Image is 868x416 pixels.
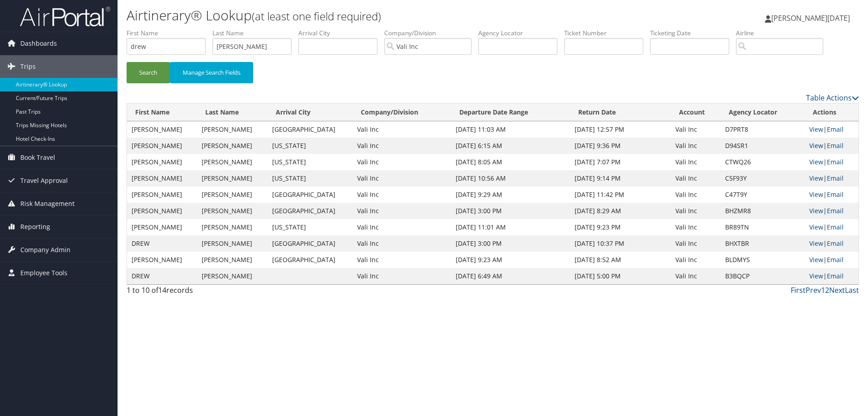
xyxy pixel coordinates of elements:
[127,121,197,138] td: [PERSON_NAME]
[805,186,859,203] td: |
[809,158,823,166] a: View
[570,268,671,284] td: [DATE] 5:00 PM
[570,121,671,138] td: [DATE] 12:57 PM
[809,190,823,199] a: View
[127,62,170,83] button: Search
[451,121,570,138] td: [DATE] 11:03 AM
[353,104,451,121] th: Company/Division
[127,235,197,252] td: DREW
[570,219,671,235] td: [DATE] 9:23 PM
[671,121,721,138] td: Vali Inc
[451,186,570,203] td: [DATE] 9:29 AM
[170,62,253,83] button: Manage Search Fields
[570,138,671,154] td: [DATE] 9:36 PM
[20,215,50,238] span: Reporting
[252,9,381,24] small: (at least one field required)
[353,203,451,219] td: Vali Inc
[451,252,570,268] td: [DATE] 9:23 AM
[827,141,844,150] a: Email
[451,219,570,235] td: [DATE] 11:01 AM
[721,170,805,186] td: C5F93Y
[806,93,859,103] a: Table Actions
[127,285,300,300] div: 1 to 10 of records
[827,255,844,264] a: Email
[268,138,353,154] td: [US_STATE]
[570,170,671,186] td: [DATE] 9:14 PM
[451,235,570,252] td: [DATE] 3:00 PM
[197,268,267,284] td: [PERSON_NAME]
[721,219,805,235] td: BR89TN
[765,5,859,32] a: [PERSON_NAME][DATE]
[20,192,75,215] span: Risk Management
[771,13,850,23] span: [PERSON_NAME][DATE]
[809,206,823,215] a: View
[791,285,806,295] a: First
[158,285,166,295] span: 14
[197,219,267,235] td: [PERSON_NAME]
[827,239,844,248] a: Email
[20,169,68,192] span: Travel Approval
[827,158,844,166] a: Email
[451,154,570,170] td: [DATE] 8:05 AM
[197,154,267,170] td: [PERSON_NAME]
[805,154,859,170] td: |
[827,174,844,182] a: Email
[845,285,859,295] a: Last
[353,186,451,203] td: Vali Inc
[353,219,451,235] td: Vali Inc
[127,138,197,154] td: [PERSON_NAME]
[197,170,267,186] td: [PERSON_NAME]
[127,29,212,38] label: First Name
[127,252,197,268] td: [PERSON_NAME]
[721,252,805,268] td: BLDMYS
[806,285,821,295] a: Prev
[197,203,267,219] td: [PERSON_NAME]
[805,235,859,252] td: |
[805,104,859,121] th: Actions
[197,138,267,154] td: [PERSON_NAME]
[570,252,671,268] td: [DATE] 8:52 AM
[197,252,267,268] td: [PERSON_NAME]
[809,223,823,231] a: View
[127,154,197,170] td: [PERSON_NAME]
[827,223,844,231] a: Email
[353,154,451,170] td: Vali Inc
[805,121,859,138] td: |
[20,6,110,27] img: airportal-logo.png
[353,268,451,284] td: Vali Inc
[570,186,671,203] td: [DATE] 11:42 PM
[721,235,805,252] td: BHXTBR
[671,235,721,252] td: Vali Inc
[127,104,197,121] th: First Name: activate to sort column ascending
[353,170,451,186] td: Vali Inc
[197,104,267,121] th: Last Name: activate to sort column ascending
[671,170,721,186] td: Vali Inc
[564,29,650,38] label: Ticket Number
[671,138,721,154] td: Vali Inc
[570,203,671,219] td: [DATE] 8:29 AM
[827,190,844,199] a: Email
[671,252,721,268] td: Vali Inc
[809,272,823,280] a: View
[197,186,267,203] td: [PERSON_NAME]
[736,29,830,38] label: Airline
[721,104,805,121] th: Agency Locator: activate to sort column ascending
[268,170,353,186] td: [US_STATE]
[353,252,451,268] td: Vali Inc
[829,285,845,295] a: Next
[268,219,353,235] td: [US_STATE]
[268,154,353,170] td: [US_STATE]
[20,262,67,284] span: Employee Tools
[451,268,570,284] td: [DATE] 6:49 AM
[478,29,564,38] label: Agency Locator
[451,203,570,219] td: [DATE] 3:00 PM
[353,235,451,252] td: Vali Inc
[671,104,721,121] th: Account: activate to sort column ascending
[805,203,859,219] td: |
[197,235,267,252] td: [PERSON_NAME]
[805,268,859,284] td: |
[809,255,823,264] a: View
[721,268,805,284] td: B3BQCP
[809,239,823,248] a: View
[827,272,844,280] a: Email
